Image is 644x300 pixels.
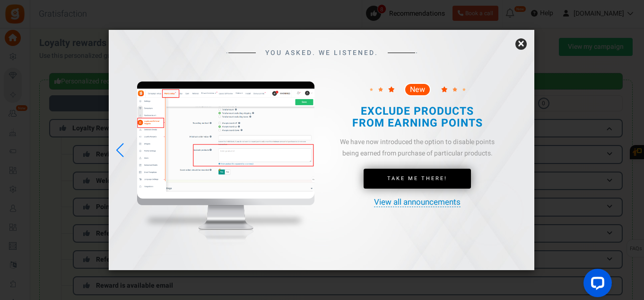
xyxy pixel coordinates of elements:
a: Take Me There! [364,169,471,189]
h2: EXCLUDE PRODUCTS FROM EARNING POINTS [345,106,489,130]
span: New [410,86,425,93]
img: mockup [137,82,314,262]
div: We have now introduced the option to disable points being earned from purchase of particular prod... [337,136,497,159]
a: × [515,38,527,50]
span: YOU ASKED. WE LISTENED. [265,49,378,56]
a: View all announcements [374,198,461,207]
div: Previous slide [113,140,126,161]
img: screenshot [137,89,314,199]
